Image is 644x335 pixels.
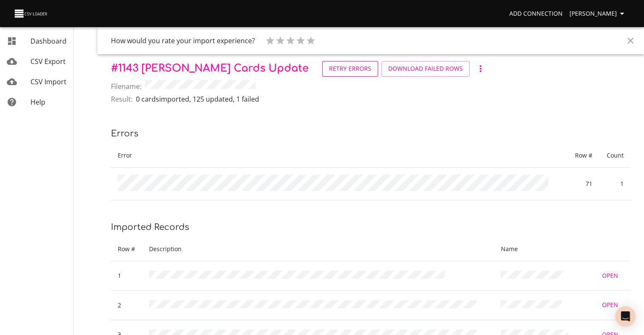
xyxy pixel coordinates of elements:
button: Close [620,30,641,51]
p: 0 cards imported , 125 updated , 1 failed [136,94,259,104]
h6: How would you rate your import experience? [111,35,255,47]
a: Add Connection [506,6,566,22]
th: Description [142,237,494,261]
th: Name [494,237,589,261]
span: Dashboard [30,36,66,46]
span: Add Connection [509,8,563,19]
td: 1 [599,167,630,200]
a: Open [597,268,624,284]
span: Open [600,300,620,310]
span: Errors [111,129,138,138]
th: Count [599,144,630,168]
span: Filename: [111,81,141,91]
span: Imported records [111,222,189,232]
th: Row # [111,237,142,261]
span: Help [30,97,45,107]
th: Row # [567,144,599,168]
button: [PERSON_NAME] [566,6,630,22]
span: # 1143 [PERSON_NAME] Cards Update [111,63,309,74]
button: Download Failed Rows [381,61,470,77]
span: Open [600,271,620,281]
span: CSV Export [30,57,66,66]
td: 71 [567,167,599,200]
span: Download Failed Rows [388,64,463,74]
a: Open [597,297,624,313]
td: 2 [111,291,142,320]
span: Result: [111,94,133,104]
td: 1 [111,261,142,291]
span: Retry Errors [329,64,371,74]
span: CSV Import [30,77,66,86]
th: Error [111,144,567,168]
img: CSV Loader [14,8,49,19]
span: [PERSON_NAME] [569,8,627,19]
a: Retry Errors [322,61,378,77]
div: Open Intercom Messenger [615,306,636,327]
